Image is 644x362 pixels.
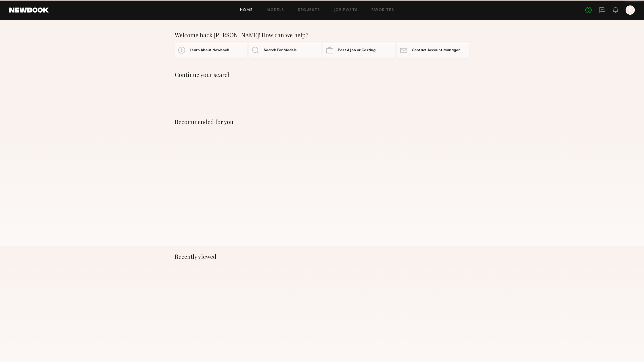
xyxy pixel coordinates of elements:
[323,43,395,57] a: Post A Job or Casting
[397,43,469,57] a: Contact Account Manager
[175,43,247,57] a: Learn About Newbook
[371,8,394,12] a: Favorites
[240,8,253,12] a: Home
[175,118,469,125] div: Recommended for you
[264,49,297,52] span: Search For Models
[175,253,469,260] div: Recently viewed
[175,71,469,78] div: Continue your search
[338,49,375,52] span: Post A Job or Casting
[175,32,469,38] div: Welcome back [PERSON_NAME]! How can we help?
[298,8,320,12] a: Requests
[412,49,460,52] span: Contact Account Manager
[249,43,321,57] a: Search For Models
[190,49,229,52] span: Learn About Newbook
[626,5,635,15] a: K
[267,8,284,12] a: Models
[334,8,358,12] a: Job Posts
